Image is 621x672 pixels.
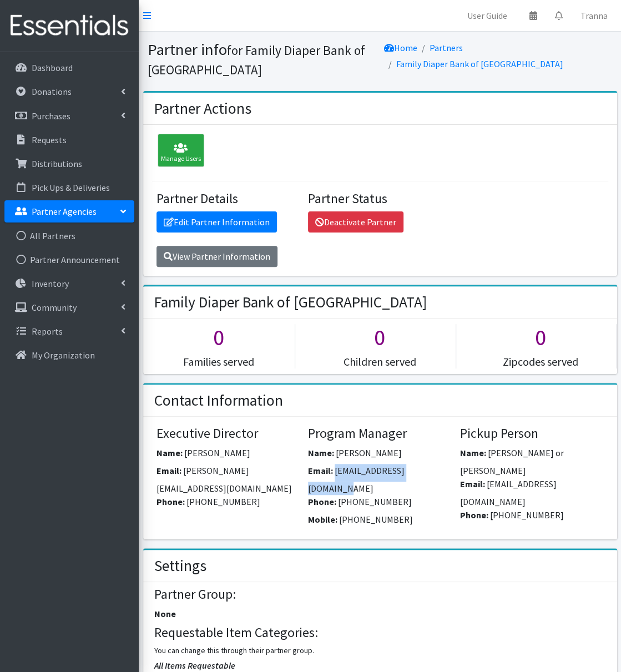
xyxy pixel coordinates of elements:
[156,246,277,267] a: View Partner Information
[308,446,334,459] label: Name:
[460,446,486,459] label: Name:
[336,447,402,458] span: [PERSON_NAME]
[4,153,134,175] a: Distributions
[460,477,485,491] label: Email:
[460,508,488,522] label: Phone:
[156,211,277,233] a: Edit Partner Information
[4,57,134,79] a: Dashboard
[4,320,134,342] a: Reports
[184,447,250,458] span: [PERSON_NAME]
[32,326,63,337] p: Reports
[158,134,204,167] div: Manage Users
[32,110,70,122] p: Purchases
[32,302,77,313] p: Community
[304,324,456,351] h1: 0
[32,134,67,145] p: Requests
[32,158,82,169] p: Distributions
[32,182,110,193] p: Pick Ups & Deliveries
[156,446,183,459] label: Name:
[308,495,336,508] label: Phone:
[156,464,181,477] label: Email:
[308,211,403,233] a: Deactivate Partner
[154,587,605,603] h4: Partner Group:
[32,62,73,73] p: Dashboard
[4,105,134,127] a: Purchases
[32,86,72,97] p: Donations
[4,176,134,199] a: Pick Ups & Deliveries
[154,293,427,311] h2: Family Diaper Bank of [GEOGRAPHIC_DATA]
[154,99,251,118] h2: Partner Actions
[4,200,134,223] a: Partner Agencies
[4,296,134,319] a: Community
[308,464,333,477] label: Email:
[465,324,617,351] h1: 0
[156,426,300,442] h4: Executive Director
[460,447,564,476] span: [PERSON_NAME] or [PERSON_NAME]
[4,129,134,151] a: Requests
[308,191,452,207] h4: Partner Status
[154,557,206,575] h2: Settings
[32,278,69,289] p: Inventory
[384,42,417,53] a: Home
[308,465,405,494] span: [EMAIL_ADDRESS][DOMAIN_NAME]
[339,514,413,525] span: [PHONE_NUMBER]
[460,478,557,507] span: [EMAIL_ADDRESS][DOMAIN_NAME]
[154,391,283,410] h2: Contact Information
[4,80,134,103] a: Donations
[154,660,235,671] span: All Items Requestable
[156,465,292,494] span: [PERSON_NAME][EMAIL_ADDRESS][DOMAIN_NAME]
[4,272,134,295] a: Inventory
[154,645,605,656] p: You can change this through their partner group.
[4,344,134,366] a: My Organization
[308,513,337,526] label: Mobile:
[338,496,412,507] span: [PHONE_NUMBER]
[490,509,564,521] span: [PHONE_NUMBER]
[154,607,176,620] label: None
[430,42,463,53] a: Partners
[460,426,604,442] h4: Pickup Person
[304,355,456,368] h5: Children served
[152,146,204,158] a: Manage Users
[465,355,617,368] h5: Zipcodes served
[148,40,376,78] h1: Partner info
[4,249,134,271] a: Partner Announcement
[396,58,563,69] a: Family Diaper Bank of [GEOGRAPHIC_DATA]
[4,225,134,247] a: All Partners
[308,426,452,442] h4: Program Manager
[4,7,134,44] img: HumanEssentials
[458,4,516,27] a: User Guide
[154,625,605,641] h4: Requestable Item Categories:
[186,496,260,507] span: [PHONE_NUMBER]
[32,206,97,217] p: Partner Agencies
[156,495,185,508] label: Phone:
[572,4,617,27] a: Tranna
[32,350,95,361] p: My Organization
[148,42,365,78] small: for Family Diaper Bank of [GEOGRAPHIC_DATA]
[156,191,300,207] h4: Partner Details
[143,324,295,351] h1: 0
[143,355,295,368] h5: Families served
